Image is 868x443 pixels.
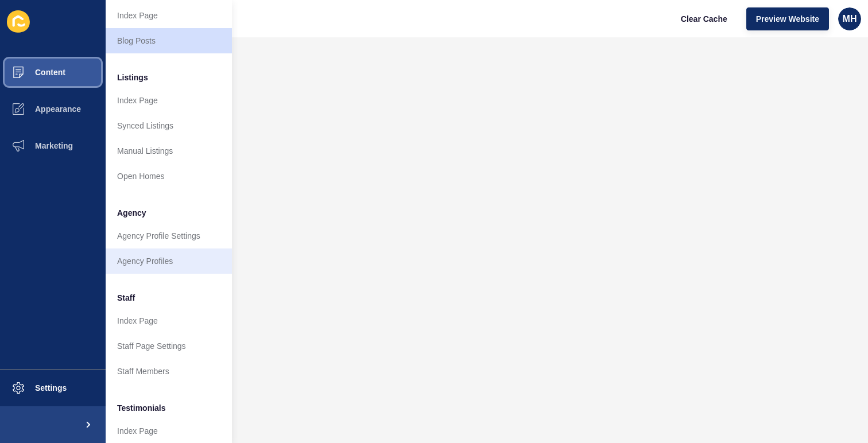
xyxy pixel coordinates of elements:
a: Agency Profiles [106,248,232,274]
a: Agency Profile Settings [106,223,232,248]
span: Staff [117,292,135,304]
span: Clear Cache [681,13,727,25]
a: Staff Members [106,359,232,384]
a: Index Page [106,308,232,333]
span: Agency [117,207,146,219]
span: Listings [117,72,148,83]
a: Index Page [106,3,232,28]
span: Testimonials [117,402,166,414]
a: Index Page [106,88,232,113]
button: Preview Website [746,7,829,30]
a: Manual Listings [106,138,232,164]
a: Synced Listings [106,113,232,138]
a: Staff Page Settings [106,333,232,359]
button: Clear Cache [671,7,737,30]
span: Preview Website [756,13,819,25]
a: Blog Posts [106,28,232,53]
a: Open Homes [106,164,232,189]
span: MH [843,13,857,25]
